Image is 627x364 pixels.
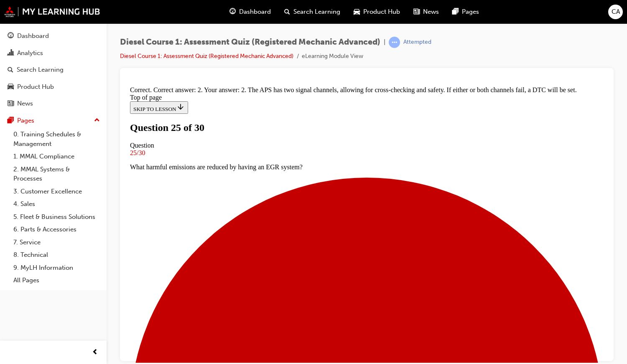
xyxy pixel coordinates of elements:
[7,23,58,29] span: SKIP TO LESSON
[8,100,14,108] span: news-icon
[3,59,477,66] div: Question
[446,3,486,20] a: pages-iconPages
[363,7,400,17] span: Product Hub
[229,7,236,17] span: guage-icon
[10,261,103,274] a: 9. MyLH Information
[3,39,477,50] h1: Question 25 of 30
[10,223,103,236] a: 6. Parts & Accessories
[10,211,103,223] a: 5. Fleet & Business Solutions
[8,50,14,57] span: chart-icon
[3,62,103,78] a: Search Learning
[278,3,347,20] a: search-iconSearch Learning
[17,116,34,126] div: Pages
[8,66,13,74] span: search-icon
[3,113,103,128] button: Pages
[3,28,103,44] a: Dashboard
[302,52,363,61] li: eLearning Module View
[413,7,420,17] span: news-icon
[17,99,33,108] div: News
[3,18,61,31] button: SKIP TO LESSON
[92,347,98,358] span: prev-icon
[120,38,380,47] span: Diesel Course 1: Assessment Quiz (Registered Mechanic Advanced)
[407,3,446,20] a: news-iconNews
[384,38,385,47] span: |
[4,6,100,17] img: mmal
[608,5,623,19] button: CA
[293,7,340,17] span: Search Learning
[10,163,103,185] a: 2. MMAL Systems & Processes
[3,96,103,111] a: News
[3,45,103,61] a: Analytics
[3,3,477,11] div: Correct. Correct answer: 2. Your answer: 2. The APS has two signal channels, allowing for cross-c...
[354,7,360,17] span: car-icon
[423,7,439,17] span: News
[17,48,43,58] div: Analytics
[452,7,459,17] span: pages-icon
[17,82,54,92] div: Product Hub
[17,31,49,41] div: Dashboard
[612,7,620,17] span: CA
[347,3,407,20] a: car-iconProduct Hub
[10,236,103,249] a: 7. Service
[10,150,103,163] a: 1. MMAL Compliance
[8,33,14,40] span: guage-icon
[8,83,14,91] span: car-icon
[10,185,103,198] a: 3. Customer Excellence
[239,7,271,17] span: Dashboard
[284,7,290,17] span: search-icon
[10,249,103,261] a: 8. Technical
[3,66,477,74] div: 25/30
[462,7,479,17] span: Pages
[94,115,100,126] span: up-icon
[10,274,103,287] a: All Pages
[3,80,477,88] p: What harmful emissions are reduced by having an EGR system?
[223,3,278,20] a: guage-iconDashboard
[8,117,14,125] span: pages-icon
[389,37,400,48] span: learningRecordVerb_ATTEMPT-icon
[3,27,103,113] button: DashboardAnalyticsSearch LearningProduct HubNews
[17,65,64,75] div: Search Learning
[10,128,103,150] a: 0. Training Schedules & Management
[3,79,103,95] a: Product Hub
[403,38,431,46] div: Attempted
[3,11,477,18] div: Top of page
[120,53,293,60] a: Diesel Course 1: Assessment Quiz (Registered Mechanic Advanced)
[10,198,103,211] a: 4. Sales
